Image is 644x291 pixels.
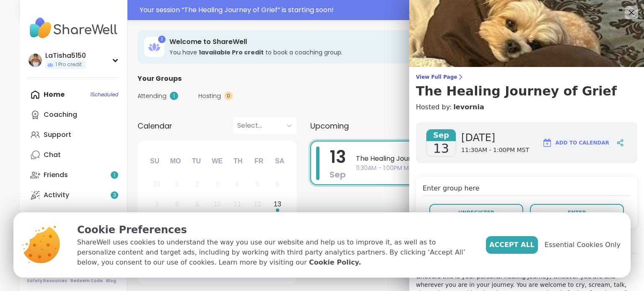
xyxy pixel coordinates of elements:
[77,237,473,268] p: ShareWell uses cookies to understand the way you use our website and help us to improve it, as we...
[255,178,259,190] div: 5
[27,13,120,43] img: ShareWell Nav Logo
[545,240,621,250] span: Essential Cookies Only
[330,169,346,180] span: Sep
[27,105,120,125] a: Coaching
[229,196,247,214] div: Not available Thursday, September 11th, 2025
[199,48,264,57] b: 1 available Pro credit
[356,164,598,173] span: 11:30AM - 1:00PM MST
[309,258,361,268] a: Cookie Policy.
[70,278,103,284] a: Redeem Code
[330,145,346,169] span: 13
[556,139,609,147] span: Add to Calendar
[27,145,120,165] a: Chat
[147,174,287,274] div: month 2025-09
[461,131,529,144] span: [DATE]
[44,130,71,139] div: Support
[208,175,226,193] div: Not available Wednesday, September 3rd, 2025
[198,92,221,100] span: Hosting
[170,92,178,100] div: 1
[433,141,449,156] span: 13
[274,198,281,210] div: 13
[208,196,226,214] div: Not available Wednesday, September 10th, 2025
[416,84,637,99] h3: The Healing Journey of Grief
[44,110,77,119] div: Coaching
[114,172,115,179] span: 1
[27,165,120,185] a: Friends1
[229,175,247,193] div: Not available Thursday, September 4th, 2025
[44,170,68,180] div: Friends
[249,152,268,170] div: Fr
[166,152,184,170] div: Mo
[169,37,528,46] h3: Welcome to ShareWell
[44,191,69,200] div: Activity
[175,178,179,190] div: 1
[155,198,159,210] div: 7
[175,198,179,210] div: 8
[429,204,523,221] button: Unregister
[270,152,289,170] div: Sa
[426,129,456,141] span: Sep
[224,92,233,100] div: 0
[148,196,166,214] div: Not available Sunday, September 7th, 2025
[188,196,206,214] div: Not available Tuesday, September 9th, 2025
[168,196,186,214] div: Not available Monday, September 8th, 2025
[169,48,528,57] h3: You have to book a coaching group.
[416,74,637,80] span: View Full Page
[138,120,172,131] span: Calendar
[29,54,42,67] img: LaTisha5150
[208,152,226,170] div: We
[113,192,116,199] span: 3
[248,196,266,214] div: Not available Friday, September 12th, 2025
[229,152,247,170] div: Th
[44,150,61,160] div: Chat
[356,154,598,164] span: The Healing Journey of Grief
[138,92,166,100] span: Attending
[234,198,241,210] div: 11
[542,138,552,148] img: ShareWell Logomark
[423,183,631,196] h4: Enter group here
[55,61,82,68] span: 1 Pro credit
[416,102,637,112] h4: Hosted by:
[140,5,619,15] div: Your session “ The Healing Journey of Grief ” is starting soon!
[248,175,266,193] div: Not available Friday, September 5th, 2025
[138,74,182,84] span: Your Groups
[148,175,166,193] div: Not available Sunday, August 31st, 2025
[195,198,199,210] div: 9
[188,175,206,193] div: Not available Tuesday, September 2nd, 2025
[195,178,199,190] div: 2
[216,178,219,190] div: 3
[45,51,86,60] div: LaTisha5150
[486,236,538,254] button: Accept All
[213,198,221,210] div: 10
[254,198,261,210] div: 12
[27,185,120,205] a: Activity3
[27,278,67,284] a: Safety Resources
[458,209,494,216] span: Unregister
[268,175,286,193] div: Not available Saturday, September 6th, 2025
[106,278,116,284] a: Blog
[187,152,205,170] div: Tu
[27,205,120,225] a: Host
[268,196,286,214] div: Choose Saturday, September 13th, 2025
[77,222,473,237] p: Cookie Preferences
[168,175,186,193] div: Not available Monday, September 1st, 2025
[158,36,166,43] div: 1
[568,209,586,216] span: Enter
[538,133,613,153] button: Add to Calendar
[275,178,279,190] div: 6
[489,240,535,250] span: Accept All
[530,204,624,221] button: Enter
[461,146,529,155] span: 11:30AM - 1:00PM MST
[145,152,164,170] div: Su
[416,74,637,99] a: View Full PageThe Healing Journey of Grief
[27,125,120,145] a: Support
[310,120,349,131] span: Upcoming
[44,211,60,220] div: Host
[453,102,484,112] a: levornia
[235,178,239,190] div: 4
[153,178,161,190] div: 31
